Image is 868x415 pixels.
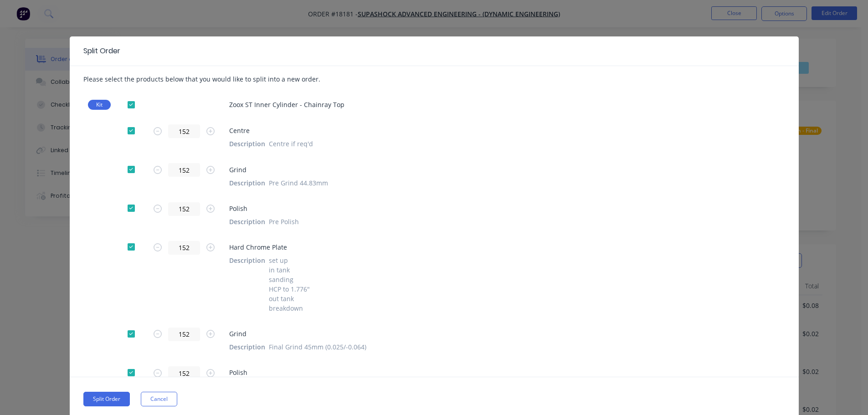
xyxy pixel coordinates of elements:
[269,256,310,313] div: set up in tank sanding HCP to 1.776" out tank breakdown
[229,242,287,252] span: Hard Chrome Plate
[229,165,247,174] span: Grind
[229,342,265,352] div: Description
[269,342,366,352] div: Final Grind 45mm (0.025/-0.064)
[229,329,247,338] span: Grind
[269,178,328,188] div: Pre Grind 44.83mm
[229,217,265,226] div: Description
[229,256,265,313] div: Description
[229,178,265,188] div: Description
[88,100,111,110] div: Kit
[269,139,313,149] div: Centre if req'd
[229,100,344,109] span: Zoox ST Inner Cylinder - Chainray Top
[141,392,177,406] button: Cancel
[229,368,247,377] span: Polish
[229,139,265,149] div: Description
[83,74,785,84] p: Please select the products below that you would like to split into a new order.
[229,204,247,213] span: Polish
[83,46,120,56] div: Split Order
[229,126,250,135] span: Centre
[83,392,130,406] button: Split Order
[269,217,299,226] div: Pre Polish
